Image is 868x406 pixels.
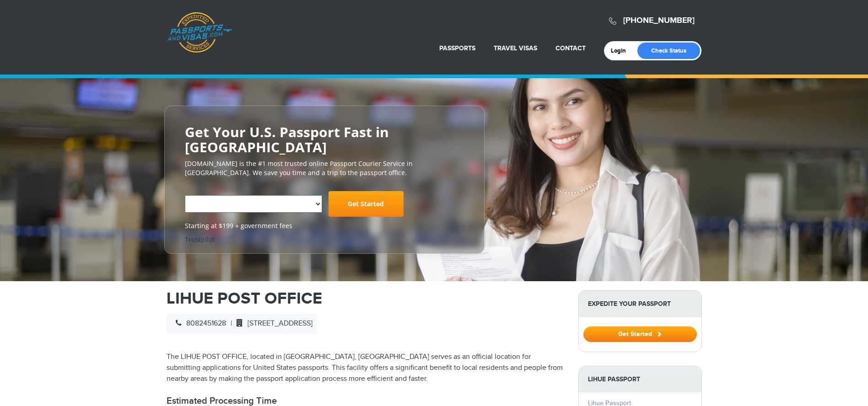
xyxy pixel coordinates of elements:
[439,44,475,52] a: Passports
[583,330,697,337] a: Get Started
[167,352,565,385] p: The LIHUE POST OFFICE, located in [GEOGRAPHIC_DATA], [GEOGRAPHIC_DATA] serves as an official loca...
[232,319,313,328] span: [STREET_ADDRESS]
[185,124,464,155] h2: Get Your U.S. Passport Fast in [GEOGRAPHIC_DATA]
[579,366,701,392] strong: Lihue Passport
[611,47,632,54] a: Login
[623,16,695,26] a: [PHONE_NUMBER]
[167,12,232,53] a: Passports & [DOMAIN_NAME]
[185,221,464,230] span: Starting at $199 + government fees
[171,319,226,328] span: 8082451628
[185,235,215,244] a: Trustpilot
[494,44,537,52] a: Travel Visas
[185,159,464,177] p: [DOMAIN_NAME] is the #1 most trusted online Passport Courier Service in [GEOGRAPHIC_DATA]. We sav...
[637,43,700,59] a: Check Status
[329,191,404,217] a: Get Started
[555,44,586,52] a: Contact
[167,314,317,334] div: |
[583,326,697,342] button: Get Started
[167,290,565,307] h1: LIHUE POST OFFICE
[579,291,701,317] strong: Expedite Your Passport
